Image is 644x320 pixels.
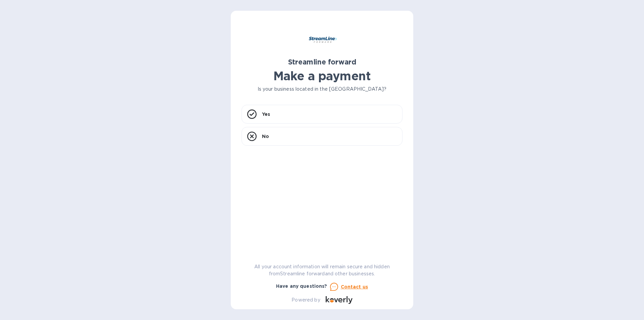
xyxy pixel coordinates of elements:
u: Contact us [341,284,368,289]
p: Is your business located in the [GEOGRAPHIC_DATA]? [241,86,402,93]
b: Have any questions? [276,283,327,289]
b: Streamline forward [288,58,356,66]
p: No [262,133,269,140]
p: Powered by [291,296,320,304]
h1: Make a payment [241,69,402,83]
p: Yes [262,111,270,118]
p: All your account information will remain secure and hidden from Streamline forward and other busi... [241,263,402,277]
